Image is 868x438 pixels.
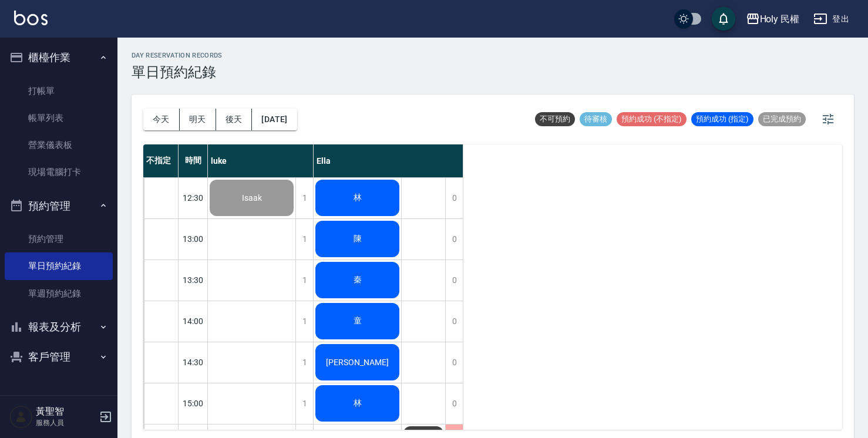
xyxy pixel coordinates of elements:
button: save [712,7,735,31]
div: 0 [445,383,463,424]
a: 預約管理 [5,225,113,252]
div: 1 [295,383,313,424]
button: 明天 [180,109,216,130]
img: Logo [14,11,48,25]
div: 1 [295,219,313,260]
h5: 黃聖智 [36,406,96,417]
div: 0 [445,342,463,383]
button: 後天 [216,109,253,130]
button: 今天 [143,109,180,130]
span: 已完成預約 [758,114,806,124]
a: 單日預約紀錄 [5,252,113,279]
a: 帳單列表 [5,105,113,132]
a: 營業儀表板 [5,132,113,159]
button: 報表及分析 [5,312,113,342]
div: 1 [295,178,313,218]
a: 現場電腦打卡 [5,159,113,186]
button: Holy 民權 [741,7,805,31]
a: 單週預約紀錄 [5,280,113,307]
span: 預約成功 (指定) [691,114,753,124]
button: 客戶管理 [5,342,113,372]
div: 1 [295,260,313,301]
h2: day Reservation records [132,52,223,59]
a: 打帳單 [5,78,113,105]
div: 13:00 [179,218,208,260]
button: 櫃檯作業 [5,42,113,73]
h3: 單日預約紀錄 [132,64,223,80]
span: 秦 [351,275,364,285]
img: Person [9,405,33,429]
span: 不可預約 [535,114,575,124]
div: 0 [445,219,463,260]
div: 0 [445,178,463,218]
p: 服務人員 [36,417,96,428]
span: 林 [351,193,364,203]
span: 待審核 [580,114,612,124]
span: 預約成功 (不指定) [617,114,687,124]
div: 13:30 [179,260,208,301]
div: 15:00 [179,383,208,424]
div: 0 [445,301,463,342]
button: 預約管理 [5,191,113,221]
div: 14:00 [179,301,208,342]
div: 1 [295,301,313,342]
div: 時間 [179,144,208,177]
button: [DATE] [252,109,297,130]
div: 14:30 [179,342,208,383]
div: 1 [295,342,313,383]
span: [PERSON_NAME] [324,358,391,367]
div: Holy 民權 [760,12,800,26]
span: 陳 [351,234,364,244]
span: 林 [351,398,364,409]
div: 不指定 [143,144,179,177]
span: Isaak [240,193,264,203]
div: Ella [314,144,463,177]
div: 12:30 [179,177,208,218]
div: 0 [445,260,463,301]
div: luke [208,144,314,177]
span: 童 [351,316,364,326]
button: 登出 [809,8,854,30]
